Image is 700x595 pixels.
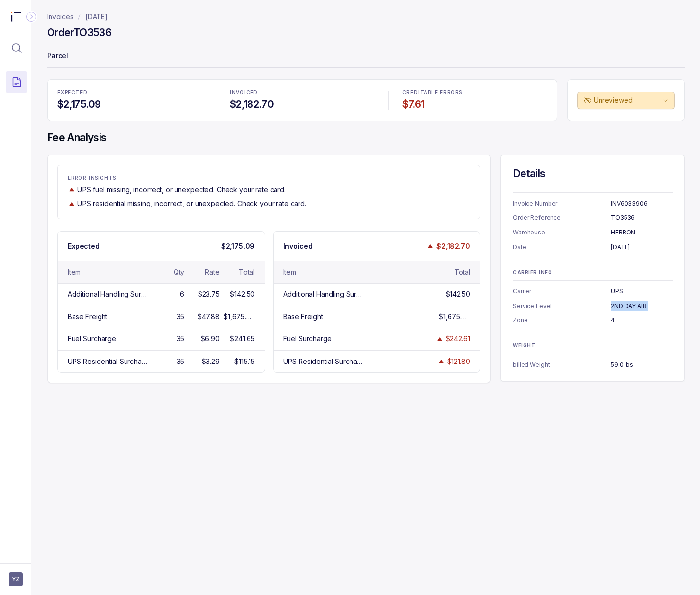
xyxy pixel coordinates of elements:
p: EXPECTED [57,90,202,96]
div: Collapse Icon [25,11,37,23]
img: trend image [68,200,75,207]
div: Base Freight [68,312,107,322]
div: $1,675.79 [439,312,470,322]
p: Order Reference [513,213,611,223]
p: billed Weight [513,360,611,370]
div: $121.80 [447,357,470,366]
p: ERROR INSIGHTS [68,175,470,181]
div: Rate [205,267,219,277]
p: UPS residential missing, incorrect, or unexpected. Check your rate card. [77,199,306,208]
p: Carrier [513,286,611,296]
div: $3.29 [202,357,220,366]
h4: Details [513,167,673,181]
h4: Order TO3536 [47,26,111,40]
p: INVOICED [230,90,375,96]
nav: breadcrumb [47,12,108,22]
div: $23.75 [198,289,220,299]
div: UPS Residential Surcharge [68,357,150,366]
p: UPS fuel missing, incorrect, or unexpected. Check your rate card. [77,185,286,195]
p: CREDITABLE ERRORS [402,90,547,96]
p: Unreviewed [594,95,660,105]
div: Additional Handling Surcharge [68,289,150,299]
p: Invoice Number [513,199,611,208]
img: trend image [437,358,445,365]
div: $115.15 [234,357,254,366]
p: 2ND DAY AIR [611,301,673,311]
ul: Information Summary [513,286,673,325]
button: Unreviewed [577,92,675,109]
div: 6 [180,289,184,299]
h4: $2,182.70 [230,98,375,111]
div: $47.88 [198,312,220,322]
p: TO3536 [611,213,673,223]
div: Additional Handling Surcharge [283,289,365,299]
div: $1,675.79 [224,312,255,322]
button: Menu Icon Button DocumentTextIcon [6,71,27,93]
a: Invoices [47,12,74,22]
div: Fuel Surcharge [283,334,332,344]
p: Parcel [47,47,685,67]
ul: Information Summary [513,199,673,252]
div: $142.50 [446,289,470,299]
div: $242.61 [446,334,470,344]
img: trend image [436,336,444,343]
p: WEIGHT [513,343,673,349]
p: 4 [611,315,673,325]
h4: $2,175.09 [57,98,202,111]
p: Zone [513,315,611,325]
img: trend image [426,242,434,250]
div: Total [239,267,254,277]
div: 35 [177,334,185,344]
p: HEBRON [611,228,673,237]
p: [DATE] [611,242,673,252]
div: 35 [177,312,185,322]
p: Service Level [513,301,611,311]
h4: $7.61 [402,98,547,111]
a: [DATE] [85,12,108,22]
p: Warehouse [513,228,611,237]
p: CARRIER INFO [513,270,673,276]
button: Menu Icon Button MagnifyingGlassIcon [6,37,27,59]
button: User initials [9,572,23,586]
div: $6.90 [201,334,220,344]
p: $2,182.70 [436,241,470,251]
div: Item [283,267,296,277]
p: UPS [611,286,673,296]
div: Qty [174,267,185,277]
div: 35 [177,357,185,366]
p: 59.0 lbs [611,360,673,370]
div: $142.50 [230,289,254,299]
p: Expected [68,241,100,251]
h4: Fee Analysis [47,131,685,145]
div: Item [68,267,80,277]
p: INV6033906 [611,199,673,208]
div: Fuel Surcharge [68,334,116,344]
ul: Information Summary [513,360,673,370]
img: trend image [68,186,75,193]
p: $2,175.09 [221,241,255,251]
p: Invoiced [283,241,313,251]
div: UPS Residential Surcharge [283,357,365,366]
div: Base Freight [283,312,323,322]
div: $241.65 [230,334,254,344]
div: Total [454,267,470,277]
p: Date [513,242,611,252]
